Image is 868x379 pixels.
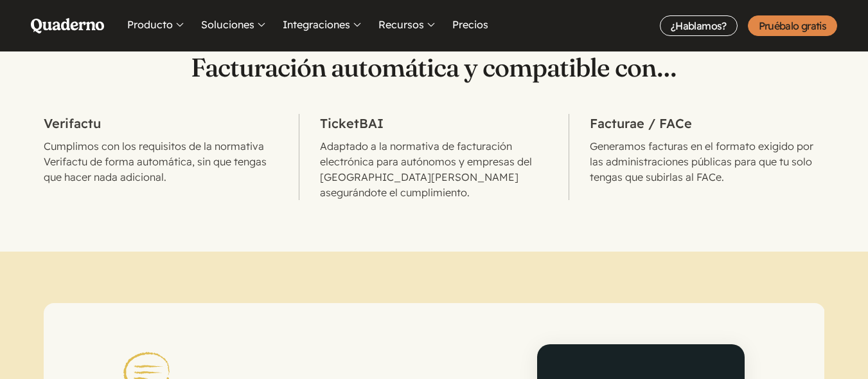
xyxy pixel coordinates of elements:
[320,114,548,133] h2: TicketBAI
[748,15,837,36] a: Pruébalo gratis
[590,114,824,133] h2: Facturae / FACe
[660,15,738,36] a: ¿Hablamos?
[44,114,278,133] h2: Verifactu
[320,138,548,200] p: Adaptado a la normativa de facturación electrónica para autónomos y empresas del [GEOGRAPHIC_DATA...
[44,138,278,185] p: Cumplimos con los requisitos de la normativa Verifactu de forma automática, sin que tengas que ha...
[590,138,824,185] p: Generamos facturas en el formato exigido por las administraciones públicas para que tu solo tenga...
[44,52,825,83] p: Facturación automática y compatible con…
